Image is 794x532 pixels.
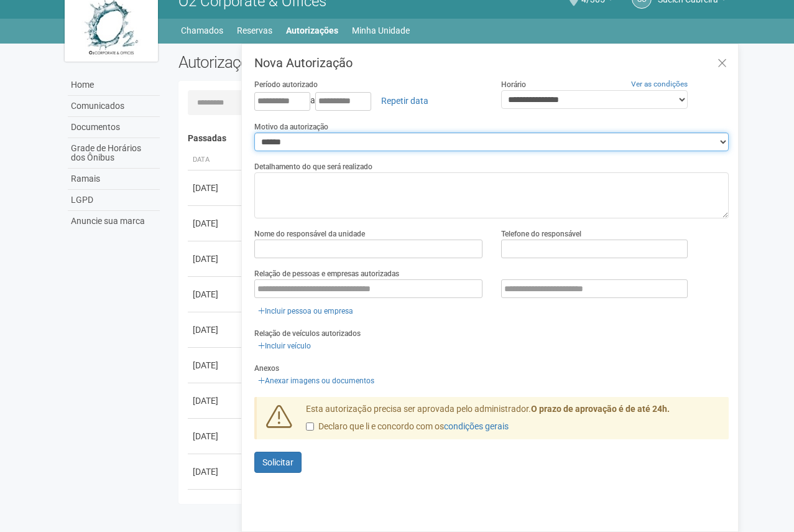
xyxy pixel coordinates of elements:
a: Home [68,75,160,96]
div: [DATE] [193,253,239,265]
label: Nome do responsável da unidade [254,228,365,240]
label: Telefone do responsável [501,228,581,240]
div: [DATE] [193,324,239,336]
a: Reservas [237,22,272,39]
button: Solicitar [254,452,302,473]
a: Incluir veículo [254,339,315,353]
div: [DATE] [193,217,239,230]
h3: Nova Autorização [254,57,729,69]
a: Chamados [181,22,223,39]
label: Período autorizado [254,79,318,90]
th: Data [188,150,244,170]
a: Anuncie sua marca [68,211,160,231]
a: Documentos [68,117,160,138]
strong: O prazo de aprovação é de até 24h. [531,404,670,414]
label: Anexos [254,363,279,374]
a: Comunicados [68,96,160,117]
a: condições gerais [444,421,509,431]
label: Horário [501,79,526,90]
span: Solicitar [262,457,293,467]
input: Declaro que li e concordo com oscondições gerais [306,422,314,431]
label: Detalhamento do que será realizado [254,161,372,172]
h2: Autorizações [178,53,445,72]
a: Grade de Horários dos Ônibus [68,138,160,169]
a: Incluir pessoa ou empresa [254,304,357,318]
a: Autorizações [286,22,338,39]
a: Repetir data [373,90,436,111]
a: Minha Unidade [352,22,410,39]
div: [DATE] [193,288,239,301]
div: a [254,90,482,111]
a: Ver as condições [631,80,688,88]
label: Relação de veículos autorizados [254,328,361,339]
label: Declaro que li e concordo com os [306,421,509,433]
div: Esta autorização precisa ser aprovada pelo administrador. [297,403,729,439]
a: LGPD [68,190,160,211]
a: Ramais [68,169,160,190]
div: [DATE] [193,394,239,407]
h4: Passadas [188,134,721,143]
div: [DATE] [193,430,239,442]
div: [DATE] [193,359,239,371]
div: [DATE] [193,182,239,194]
a: Anexar imagens ou documentos [254,374,378,388]
label: Motivo da autorização [254,121,328,133]
div: [DATE] [193,465,239,478]
label: Relação de pessoas e empresas autorizadas [254,268,399,279]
